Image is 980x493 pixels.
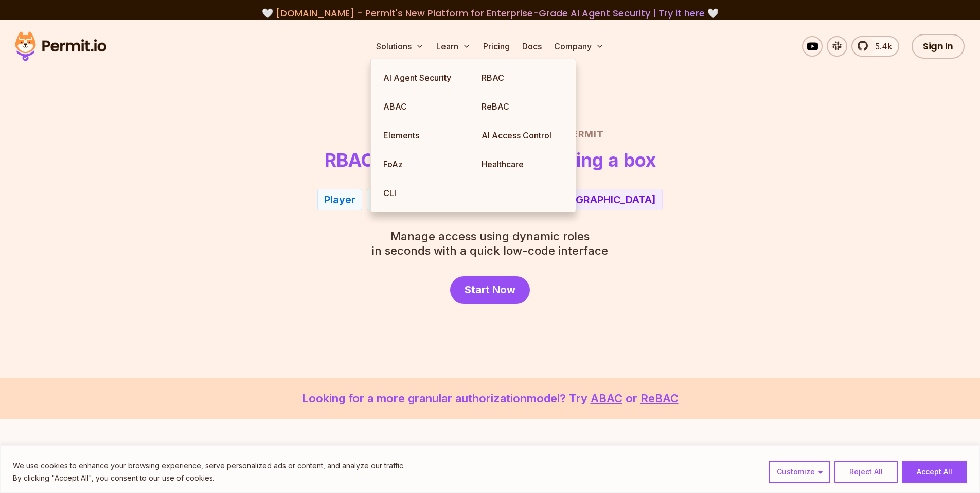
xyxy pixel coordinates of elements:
[13,460,405,472] p: We use cookies to enhance your browsing experience, serve personalized ads or content, and analyz...
[375,150,473,179] a: FoAz
[640,392,679,405] a: ReBAC
[912,34,965,59] a: Sign In
[851,36,899,57] a: 5.4k
[13,472,405,484] p: By clicking "Accept All", you consent to our use of cookies.
[375,121,473,150] a: Elements
[25,390,955,407] p: Looking for a more granular authorization model? Try or
[473,121,572,150] a: AI Access Control
[130,127,850,142] h2: Role Based Access Control
[375,179,473,207] a: CLI
[372,229,608,258] p: in seconds with a quick low-code interface
[473,63,572,92] a: RBAC
[276,7,705,20] span: [DOMAIN_NAME] - Permit's New Platform for Enterprise-Grade AI Agent Security |
[372,229,608,243] span: Manage access using dynamic roles
[473,150,572,179] a: Healthcare
[324,192,355,207] div: Player
[522,192,656,207] div: From [GEOGRAPHIC_DATA]
[325,150,656,170] h1: RBAC now as easy as checking a box
[518,36,546,57] a: Docs
[834,461,898,483] button: Reject All
[902,461,967,483] button: Accept All
[473,92,572,121] a: ReBAC
[658,7,705,20] a: Try it here
[591,392,622,405] a: ABAC
[375,63,473,92] a: AI Agent Security
[432,36,475,57] button: Learn
[10,29,111,64] img: Permit logo
[465,283,515,297] span: Start Now
[372,36,428,57] button: Solutions
[375,92,473,121] a: ABAC
[25,6,955,21] div: 🤍 🤍
[769,461,830,483] button: Customize
[550,36,608,57] button: Company
[450,276,530,304] a: Start Now
[479,36,514,57] a: Pricing
[869,40,892,52] span: 5.4k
